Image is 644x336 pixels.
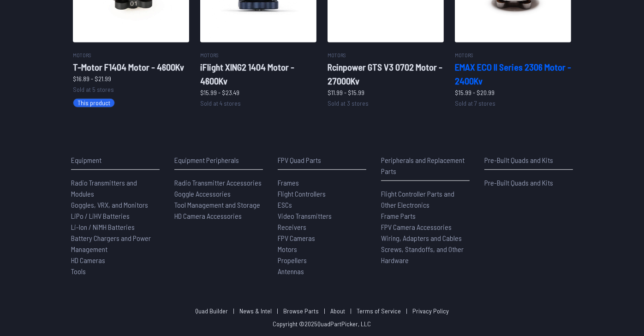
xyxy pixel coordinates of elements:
[381,222,470,233] a: FPV Camera Accessories
[174,155,263,166] p: Equipment Peripherals
[71,155,160,166] p: Equipment
[381,244,470,266] a: Screws, Standoffs, and Other Hardware
[278,244,366,255] a: Motors
[71,222,135,231] span: Li-Ion / NiMH Batteries
[484,155,573,166] p: Pre-Built Quads and Kits
[71,211,130,220] span: LiPo / LiHV Batteries
[278,211,332,220] span: Video Transmitters
[283,307,319,315] a: Browse Parts
[71,267,86,276] span: Tools
[484,177,573,188] a: Pre-Built Quads and Kits
[273,319,371,329] p: Copyright © 2025 QuadPartPicker, LLC
[455,52,473,58] span: Motors
[278,155,366,166] p: FPV Quad Parts
[278,256,307,264] span: Propellers
[278,178,299,187] span: Frames
[174,199,263,210] a: Tool Management and Storage
[278,189,326,198] span: Flight Controllers
[330,307,345,315] a: About
[73,85,114,93] span: Sold at 5 stores
[328,88,444,97] p: $11.99 - $15.99
[278,188,366,199] a: Flight Controllers
[278,200,292,209] span: ESCs
[381,210,470,222] a: Frame Parts
[71,233,160,255] a: Battery Chargers and Power Management
[71,255,160,266] a: HD Cameras
[71,210,160,222] a: LiPo / LiHV Batteries
[200,60,316,88] h2: iFlight XING2 1404 Motor - 4600Kv
[455,99,495,107] span: Sold at 7 stores
[484,178,553,187] span: Pre-Built Quads and Kits
[174,210,263,222] a: HD Camera Accessories
[278,245,297,253] span: Motors
[381,233,470,244] a: Wiring, Adapters and Cables
[278,233,366,244] a: FPV Cameras
[174,178,262,187] span: Radio Transmitter Accessories
[455,88,571,97] p: $15.99 - $20.99
[278,234,315,242] span: FPV Cameras
[174,200,260,209] span: Tool Management and Storage
[328,52,346,58] span: Motors
[381,188,470,210] a: Flight Controller Parts and Other Electronics
[278,255,366,266] a: Propellers
[278,222,366,233] a: Receivers
[73,52,91,58] span: Motors
[174,188,263,199] a: Goggle Accessories
[455,60,571,88] h2: EMAX ECO II Series 2306 Motor - 2400Kv
[381,245,464,264] span: Screws, Standoffs, and Other Hardware
[200,52,219,58] span: Motors
[200,99,241,107] span: Sold at 4 stores
[328,99,369,107] span: Sold at 3 stores
[73,74,189,84] p: $16.89 - $21.99
[239,307,272,315] a: News & Intel
[71,266,160,277] a: Tools
[73,60,189,74] h2: T-Motor F1404 Motor - 4600Kv
[278,177,366,188] a: Frames
[71,234,151,253] span: Battery Chargers and Power Management
[381,211,416,220] span: Frame Parts
[278,266,366,277] a: Antennas
[191,306,453,316] p: | | | | |
[381,189,454,209] span: Flight Controller Parts and Other Electronics
[174,189,231,198] span: Goggle Accessories
[278,222,306,231] span: Receivers
[278,199,366,210] a: ESCs
[174,177,263,188] a: Radio Transmitter Accessories
[381,155,470,177] p: Peripherals and Replacement Parts
[200,88,316,97] p: $15.99 - $23.49
[278,267,304,276] span: Antennas
[195,307,228,315] a: Quad Builder
[278,210,366,222] a: Video Transmitters
[412,307,449,315] a: Privacy Policy
[174,211,242,220] span: HD Camera Accessories
[71,178,137,198] span: Radio Transmitters and Modules
[71,199,160,210] a: Goggles, VRX, and Monitors
[357,307,401,315] a: Terms of Service
[71,177,160,199] a: Radio Transmitters and Modules
[381,234,462,242] span: Wiring, Adapters and Cables
[71,200,148,209] span: Goggles, VRX, and Monitors
[328,60,444,88] h2: Rcinpower GTS V3 0702 Motor - 27000Kv
[71,222,160,233] a: Li-Ion / NiMH Batteries
[73,98,115,108] span: This product
[381,222,452,231] span: FPV Camera Accessories
[71,256,105,264] span: HD Cameras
